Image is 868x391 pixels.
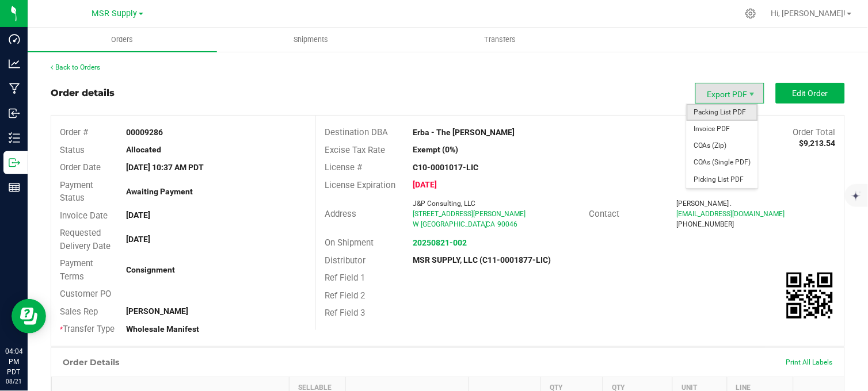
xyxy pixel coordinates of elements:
[687,154,758,171] li: COAs (Single PDF)
[677,210,785,218] span: [EMAIL_ADDRESS][DOMAIN_NAME]
[126,163,204,172] strong: [DATE] 10:37 AM PDT
[126,265,175,274] strong: Consignment
[325,273,365,283] span: Ref Field 1
[787,273,833,319] img: Scan me!
[92,9,138,18] span: MSR Supply
[687,137,758,154] li: COAs (Zip)
[485,220,486,228] span: ,
[325,180,395,190] span: License Expiration
[9,58,20,70] inline-svg: Analytics
[51,63,100,71] a: Back to Orders
[406,28,595,52] a: Transfers
[413,163,478,172] strong: C10-0001017-LIC
[126,324,199,333] strong: Wholesale Manifest
[9,83,20,94] inline-svg: Manufacturing
[126,235,150,244] strong: [DATE]
[793,89,828,98] span: Edit Order
[60,306,98,317] span: Sales Rep
[800,139,836,148] strong: $9,213.54
[786,358,833,366] span: Print All Labels
[413,200,475,208] span: J&P Consulting, LLC
[413,180,437,189] strong: [DATE]
[730,200,732,208] span: .
[589,209,619,219] span: Contact
[60,324,115,334] span: Transfer Type
[325,255,366,266] span: Distributor
[9,182,20,193] inline-svg: Reports
[687,171,758,188] li: Picking List PDF
[60,180,93,204] span: Payment Status
[325,290,365,301] span: Ref Field 2
[9,132,20,144] inline-svg: Inventory
[60,127,88,137] span: Order #
[413,128,515,137] strong: Erba - The [PERSON_NAME]
[469,34,532,45] span: Transfers
[9,157,20,168] inline-svg: Outbound
[126,187,193,196] strong: Awaiting Payment
[60,162,101,172] span: Order Date
[60,258,93,282] span: Payment Terms
[486,220,495,228] span: CA
[126,128,163,137] strong: 00009286
[5,377,22,386] p: 08/21
[5,346,22,377] p: 04:04 PM PDT
[126,210,150,220] strong: [DATE]
[60,210,108,221] span: Invoice Date
[279,34,344,45] span: Shipments
[217,28,406,52] a: Shipments
[413,210,526,218] span: [STREET_ADDRESS][PERSON_NAME]
[793,127,836,137] span: Order Total
[413,145,458,154] strong: Exempt (0%)
[687,104,758,121] li: Packing List PDF
[60,145,85,155] span: Status
[51,86,115,100] div: Order details
[325,308,365,318] span: Ref Field 3
[325,237,374,248] span: On Shipment
[12,299,46,333] iframe: Resource center
[677,220,734,228] span: [PHONE_NUMBER]
[325,145,385,155] span: Excise Tax Rate
[96,34,149,45] span: Orders
[497,220,517,228] span: 90046
[413,220,487,228] span: W [GEOGRAPHIC_DATA]
[776,83,845,103] button: Edit Order
[60,289,111,299] span: Customer PO
[60,228,111,251] span: Requested Delivery Date
[677,200,729,208] span: [PERSON_NAME]
[126,306,188,316] strong: [PERSON_NAME]
[413,255,551,264] strong: MSR SUPPLY, LLC (C11-0001877-LIC)
[9,108,20,119] inline-svg: Inbound
[771,9,846,18] span: Hi, [PERSON_NAME]!
[63,358,119,367] h1: Order Details
[744,8,758,19] div: Manage settings
[787,273,833,319] qrcode: 00009286
[325,127,388,137] span: Destination DBA
[695,83,764,103] li: Export PDF
[28,28,217,52] a: Orders
[325,162,362,172] span: License #
[687,121,758,137] li: Invoice PDF
[9,33,20,45] inline-svg: Dashboard
[413,238,467,247] a: 20250821-002
[126,145,161,154] strong: Allocated
[325,209,356,219] span: Address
